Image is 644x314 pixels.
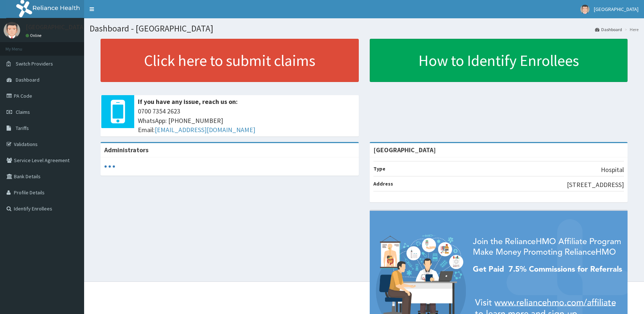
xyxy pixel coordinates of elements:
span: Tariffs [16,125,29,131]
span: 0700 7354 2623 WhatsApp: [PHONE_NUMBER] Email: [138,106,355,135]
a: Online [26,33,43,38]
span: Dashboard [16,76,39,83]
svg: audio-loading [104,161,115,172]
a: Click here to submit claims [101,39,359,82]
b: Address [373,180,393,187]
p: Hospital [601,165,624,175]
b: Type [373,165,385,172]
b: If you have any issue, reach us on: [138,97,238,106]
strong: [GEOGRAPHIC_DATA] [373,146,436,154]
b: Administrators [104,146,148,154]
span: Claims [16,109,30,115]
img: User Image [4,22,20,38]
p: [GEOGRAPHIC_DATA] [26,24,86,30]
span: Switch Providers [16,60,53,67]
a: [EMAIL_ADDRESS][DOMAIN_NAME] [155,126,255,134]
span: [GEOGRAPHIC_DATA] [594,6,639,12]
p: [STREET_ADDRESS] [567,180,624,190]
li: Here [623,26,639,33]
h1: Dashboard - [GEOGRAPHIC_DATA] [90,24,639,33]
img: User Image [580,5,590,14]
a: How to Identify Enrollees [370,39,628,82]
a: Dashboard [595,26,622,33]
